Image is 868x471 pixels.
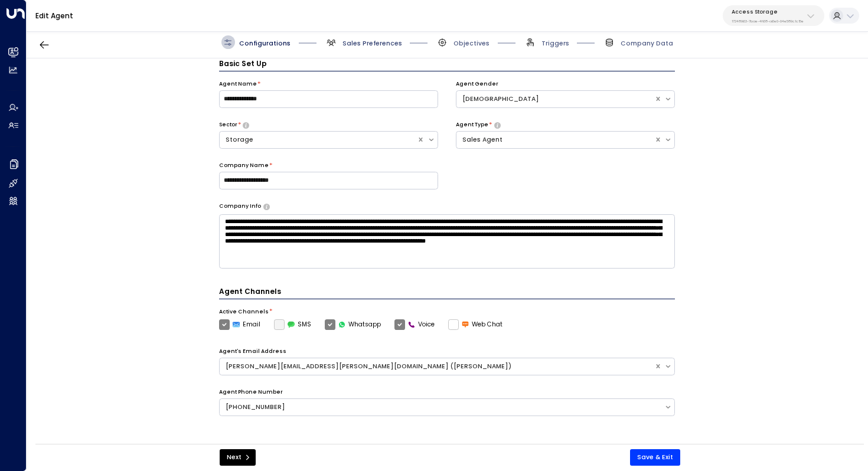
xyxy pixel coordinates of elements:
[243,122,249,128] button: Select whether your copilot will handle inquiries directly from leads or from brokers representin...
[274,319,312,330] div: To activate this channel, please go to the Integrations page
[219,286,676,299] h4: Agent Channels
[723,5,824,26] button: Access Storage17248963-7bae-4f68-a6e0-04e589c1c15e
[220,449,256,466] button: Next
[732,19,804,24] p: 17248963-7bae-4f68-a6e0-04e589c1c15e
[456,121,488,129] label: Agent Type
[448,319,503,330] label: Web Chat
[219,202,261,211] label: Company Info
[263,204,270,210] button: Provide a brief overview of your company, including your industry, products or services, and any ...
[462,94,648,104] div: [DEMOGRAPHIC_DATA]
[219,58,676,71] h3: Basic Set Up
[456,80,498,89] label: Agent Gender
[219,388,283,397] label: Agent Phone Number
[219,121,237,129] label: Sector
[325,319,381,330] label: Whatsapp
[219,319,261,330] label: Email
[462,135,648,145] div: Sales Agent
[342,39,402,48] span: Sales Preferences
[732,8,804,15] p: Access Storage
[453,39,490,48] span: Objectives
[541,39,569,48] span: Triggers
[621,39,673,48] span: Company Data
[226,403,658,412] div: [PHONE_NUMBER]
[35,11,73,21] a: Edit Agent
[394,319,435,330] label: Voice
[219,80,257,89] label: Agent Name
[494,122,501,128] button: Select whether your copilot will handle inquiries directly from leads or from brokers representin...
[630,449,680,466] button: Save & Exit
[226,362,648,371] div: [PERSON_NAME][EMAIL_ADDRESS][PERSON_NAME][DOMAIN_NAME] ([PERSON_NAME])
[274,319,312,330] label: SMS
[219,308,269,316] label: Active Channels
[219,162,269,170] label: Company Name
[226,135,412,145] div: Storage
[219,348,286,356] label: Agent's Email Address
[239,39,291,48] span: Configurations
